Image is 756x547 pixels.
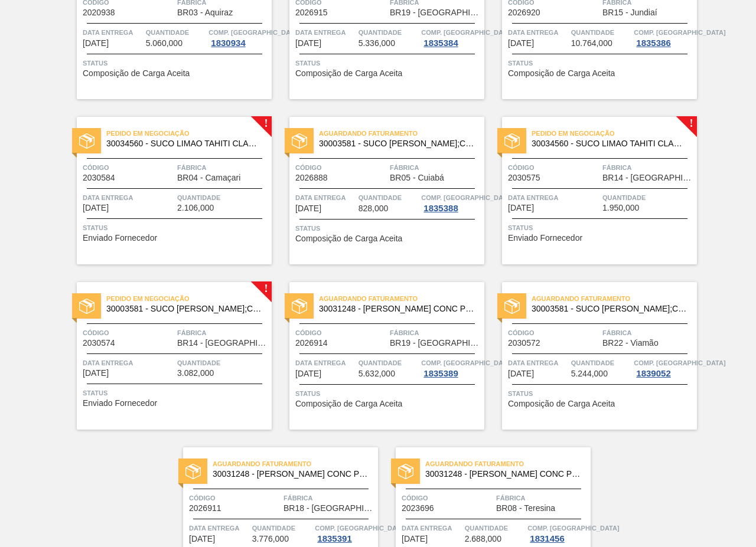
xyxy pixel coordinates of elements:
img: status [292,299,307,314]
span: 02/10/2025 [508,39,534,48]
span: Aguardando Faturamento [319,293,484,304]
span: Data entrega [508,192,599,204]
span: Status [83,387,269,399]
div: 1835391 [315,534,354,543]
span: 3.776,000 [252,535,289,543]
span: Data entrega [83,192,174,204]
a: !statusPedido em Negociação30034560 - SUCO LIMAO TAHITI CLAR 39KGCódigo2030575FábricaBR14 - [GEOG... [484,117,697,264]
span: Status [83,222,269,234]
span: Composição de Carga Aceita [295,234,402,243]
span: 2030575 [508,173,540,182]
span: 09/10/2025 [189,535,215,543]
span: Status [295,388,481,399]
img: status [79,299,94,314]
span: Quantidade [146,27,206,38]
span: Quantidade [359,192,419,204]
div: 1831456 [527,534,566,543]
span: 30031248 - SUCO LARANJA CONC PRESV 63 5 KG [319,304,475,313]
span: 2026920 [508,8,540,17]
span: Aguardando Faturamento [425,458,591,470]
span: Status [83,57,269,69]
span: Composição de Carga Aceita [508,399,615,408]
span: Data entrega [83,27,143,38]
a: !statusPedido em Negociação30034560 - SUCO LIMAO TAHITI CLAR 39KGCódigo2030584FábricaBR04 - Camaç... [59,117,272,264]
div: 1835389 [421,369,460,378]
a: Comp. [GEOGRAPHIC_DATA]1835386 [634,27,694,48]
span: Quantidade [465,522,525,534]
span: Status [508,388,694,399]
span: Aguardando Faturamento [532,293,697,304]
span: Data entrega [295,357,356,369]
span: Pedido em Negociação [532,127,697,139]
span: Quantidade [571,27,631,38]
span: Código [508,162,599,173]
div: 1830934 [208,38,247,48]
img: status [185,464,201,479]
span: BR18 - Pernambuco [283,504,375,513]
span: BR22 - Viamão [602,339,659,348]
span: Quantidade [177,192,269,204]
span: Código [83,327,174,339]
span: 03/10/2025 [295,204,321,213]
span: 2030574 [83,339,115,348]
span: Data entrega [508,27,568,38]
span: Código [189,492,281,504]
span: Quantidade [359,27,419,38]
img: status [398,464,413,479]
div: 1835386 [634,38,673,48]
span: Pedido em Negociação [106,293,272,304]
span: 2030572 [508,339,540,348]
span: 2026914 [295,339,328,348]
a: statusAguardando Faturamento30003581 - SUCO [PERSON_NAME];CLARIFIC.C/SO2;PEPSI;Código2026888Fábri... [272,117,484,264]
span: 2023696 [402,504,434,513]
span: Comp. Carga [208,27,300,38]
span: 30031248 - SUCO LARANJA CONC PRESV 63 5 KG [425,470,581,479]
div: 1839052 [634,369,673,378]
span: 30031248 - SUCO LARANJA CONC PRESV 63 5 KG [213,470,369,479]
img: status [504,133,520,149]
a: statusAguardando Faturamento30031248 - [PERSON_NAME] CONC PRESV 63 5 KGCódigo2026914FábricaBR19 -... [272,282,484,430]
span: Fábrica [177,327,269,339]
span: 3.082,000 [177,369,214,378]
span: 30034560 - SUCO LIMAO TAHITI CLAR 39KG [532,139,687,148]
span: 2026888 [295,173,328,182]
span: Comp. Carga [527,522,619,534]
span: Fábrica [390,162,481,173]
span: Data entrega [295,27,356,38]
span: Aguardando Faturamento [319,127,484,139]
span: 08/10/2025 [508,369,534,378]
span: Quantidade [571,357,631,369]
a: Comp. [GEOGRAPHIC_DATA]1835384 [421,27,481,48]
span: 5.060,000 [146,39,183,48]
span: Data entrega [508,357,568,369]
a: statusAguardando Faturamento30003581 - SUCO [PERSON_NAME];CLARIFIC.C/SO2;PEPSI;Código2030572Fábri... [484,282,697,430]
span: BR19 - Nova Rio [390,339,481,348]
a: Comp. [GEOGRAPHIC_DATA]1831456 [527,522,588,543]
span: 1.950,000 [602,204,639,212]
span: Data entrega [189,522,249,534]
span: Quantidade [359,357,419,369]
span: BR19 - Nova Rio [390,8,481,17]
img: status [292,133,307,149]
span: Código [83,162,174,173]
span: Composição de Carga Aceita [83,69,190,78]
a: Comp. [GEOGRAPHIC_DATA]1835389 [421,357,481,378]
span: 2020938 [83,8,115,17]
span: BR14 - Curitibana [177,339,269,348]
span: 02/10/2025 [295,39,321,48]
img: status [79,133,94,149]
img: status [504,299,520,314]
span: Fábrica [602,327,694,339]
span: Pedido em Negociação [106,127,272,139]
a: !statusPedido em Negociação30003581 - SUCO [PERSON_NAME];CLARIFIC.C/SO2;PEPSI;Código2030574Fábric... [59,282,272,430]
span: Código [295,162,387,173]
span: 5.336,000 [359,39,395,48]
span: Data entrega [402,522,462,534]
span: BR04 - Camaçari [177,173,240,182]
span: 03/10/2025 [83,369,109,378]
span: Composição de Carga Aceita [295,69,402,78]
span: 2.106,000 [177,204,214,212]
span: Fábrica [390,327,481,339]
span: Data entrega [83,357,174,369]
span: 02/10/2025 [83,39,109,48]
